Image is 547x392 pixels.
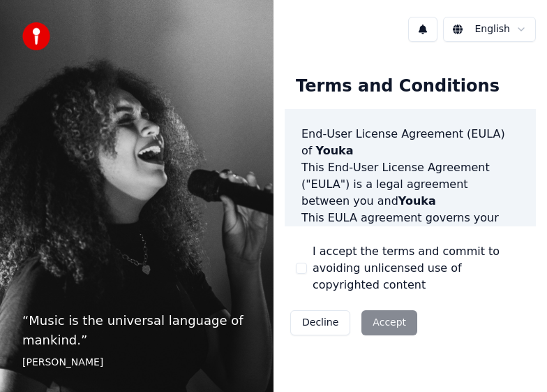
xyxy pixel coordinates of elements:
footer: [PERSON_NAME] [22,356,251,370]
label: I accept the terms and commit to avoiding unlicensed use of copyrighted content [313,243,525,293]
span: Youka [316,144,354,157]
div: Terms and Conditions [285,64,511,109]
p: This End-User License Agreement ("EULA") is a legal agreement between you and [301,159,519,210]
img: youka [22,22,50,50]
span: Youka [398,194,436,208]
p: “ Music is the universal language of mankind. ” [22,311,251,350]
h3: End-User License Agreement (EULA) of [301,126,519,159]
p: This EULA agreement governs your acquisition and use of our software ("Software") directly from o... [301,210,519,310]
button: Decline [290,310,350,335]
